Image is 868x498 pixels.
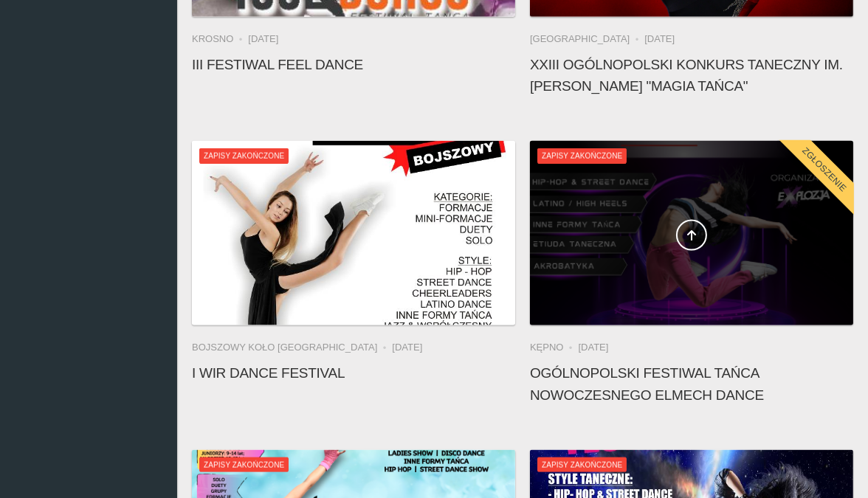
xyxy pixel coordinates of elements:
span: Zapisy zakończone [537,148,627,163]
li: Bojszowy koło [GEOGRAPHIC_DATA] [192,340,392,355]
li: [DATE] [248,32,278,46]
h4: Ogólnopolski Festiwal Tańca Nowoczesnego ELMECH DANCE [530,362,853,405]
h4: XXIII Ogólnopolski Konkurs Taneczny im. [PERSON_NAME] "MAGIA TAŃCA" [530,54,853,97]
li: Krosno [192,32,248,46]
li: Kępno [530,340,579,355]
span: Zapisy zakończone [537,457,627,472]
a: Ogólnopolski Festiwal Tańca Nowoczesnego ELMECH DANCEZapisy zakończoneZgłoszenie [530,141,853,325]
li: [GEOGRAPHIC_DATA] [530,32,644,46]
a: I Wir Dance FestivalZapisy zakończone [192,141,515,325]
li: [DATE] [579,340,609,355]
img: I Wir Dance Festival [192,141,515,325]
span: Zapisy zakończone [199,457,289,472]
h4: III Festiwal Feel Dance [192,54,515,75]
span: Zapisy zakończone [199,148,289,163]
li: [DATE] [392,340,422,355]
h4: I Wir Dance Festival [192,362,515,384]
li: [DATE] [644,32,675,46]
